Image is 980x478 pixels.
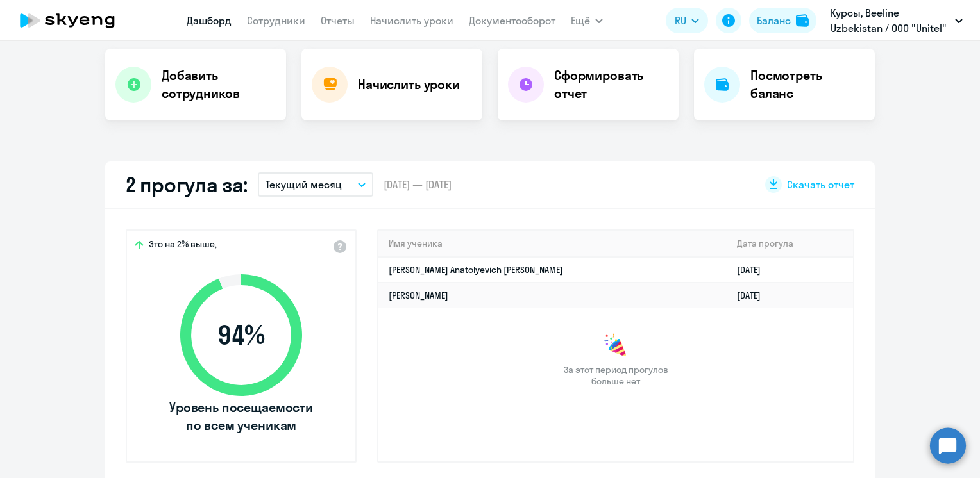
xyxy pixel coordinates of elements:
button: Текущий месяц [258,172,373,197]
span: За этот период прогулов больше нет [562,364,670,387]
h4: Сформировать отчет [554,67,668,103]
button: Ещё [571,8,603,33]
span: Уровень посещаемости по всем ученикам [167,399,315,434]
h2: 2 прогула за: [126,172,248,197]
th: Дата прогула [727,231,853,257]
p: Текущий месяц [266,177,342,192]
img: balance [796,14,809,27]
a: Начислить уроки [370,14,453,27]
span: Это на 2% выше, [149,238,217,254]
th: Имя ученика [378,231,727,257]
a: [DATE] [737,290,771,301]
span: [DATE] — [DATE] [384,177,452,192]
button: Курсы, Beeline Uzbekistan / ООО "Unitel" [824,5,969,36]
p: Курсы, Beeline Uzbekistan / ООО "Unitel" [831,5,950,36]
img: congrats [603,333,629,359]
span: Ещё [571,13,590,28]
a: [PERSON_NAME] Anatolyevich [PERSON_NAME] [389,264,563,276]
button: RU [666,8,708,33]
div: Баланс [757,13,791,28]
h4: Начислить уроки [358,76,460,94]
span: 94 % [167,320,315,350]
h4: Добавить сотрудников [162,67,276,103]
button: Балансbalance [749,8,816,33]
span: Скачать отчет [787,177,854,192]
a: Документооборот [469,14,555,27]
a: Отчеты [321,14,355,27]
span: RU [675,13,686,28]
a: Сотрудники [247,14,305,27]
a: Дашборд [187,14,232,27]
a: [PERSON_NAME] [389,290,448,301]
h4: Посмотреть баланс [750,67,865,103]
a: [DATE] [737,264,771,276]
